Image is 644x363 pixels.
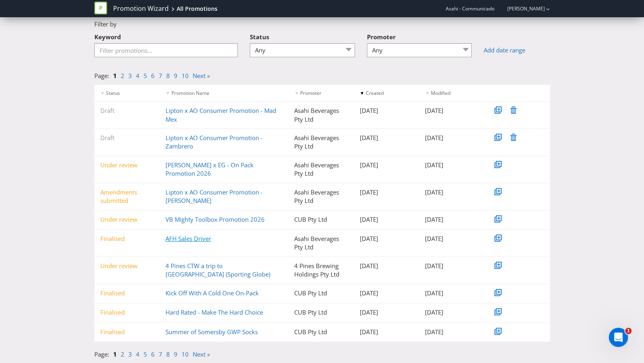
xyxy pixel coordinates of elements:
span: Promoter [367,33,396,41]
div: Amendments submitted [94,188,160,205]
a: 4 Pines CTW a trip to [GEOGRAPHIC_DATA] (Sporting Globe) [165,262,270,278]
a: Hard Rated - Make The Hard Choice [165,308,263,316]
div: Under review [94,161,160,169]
div: [DATE] [354,289,419,297]
div: Asahi Beverages Pty Ltd [288,161,354,178]
div: Finalised [94,328,160,336]
div: [DATE] [354,235,419,243]
div: Draft [94,106,160,115]
span: ▼ [294,90,299,96]
a: Promotion Wizard [113,4,169,13]
a: 7 [159,72,162,80]
div: Asahi Beverages Pty Ltd [288,235,354,252]
span: Created [366,90,384,96]
a: 7 [159,350,162,358]
a: 6 [151,350,155,358]
div: [DATE] [354,161,419,169]
div: [DATE] [354,106,419,115]
div: [DATE] [354,308,419,317]
span: Modified [431,90,451,96]
a: Lipton x AO Consumer Promotion - Zambrero [165,134,263,150]
div: [DATE] [419,134,484,142]
a: 3 [128,350,132,358]
a: 9 [174,72,177,80]
div: Finalised [94,235,160,243]
a: 8 [166,350,170,358]
a: 6 [151,72,155,80]
a: 8 [166,72,170,80]
span: Status [106,90,120,96]
span: Promoter [300,90,321,96]
div: [DATE] [419,328,484,336]
a: 4 [136,350,140,358]
a: AFH Sales Driver [165,235,211,243]
div: [DATE] [419,235,484,243]
a: 2 [121,350,124,358]
div: [DATE] [419,188,484,197]
div: CUB Pty Ltd [288,328,354,336]
label: Keyword [94,29,121,41]
div: Draft [94,134,160,142]
span: ▼ [100,90,105,96]
div: [DATE] [354,328,419,336]
div: [DATE] [354,188,419,197]
a: 2 [121,72,124,80]
span: ▼ [165,90,170,96]
div: CUB Pty Ltd [288,215,354,224]
iframe: Intercom live chat [609,328,628,347]
div: CUB Pty Ltd [288,308,354,317]
div: [DATE] [419,161,484,169]
a: 1 [113,72,117,80]
div: [DATE] [354,215,419,224]
span: 1 [625,328,632,334]
a: [PERSON_NAME] x EG - On Pack Promotion 2026 [165,161,253,177]
div: Finalised [94,308,160,317]
span: Status [250,33,269,41]
input: Filter promotions... [94,43,238,57]
span: Page: [94,350,109,358]
div: Asahi Beverages Pty Ltd [288,188,354,205]
a: 10 [181,350,189,358]
div: [DATE] [419,289,484,297]
a: Lipton x AO Consumer Promotion - [PERSON_NAME] [165,188,263,205]
a: 5 [144,350,147,358]
a: 9 [174,350,177,358]
div: CUB Pty Ltd [288,289,354,297]
span: Page: [94,72,109,80]
div: 4 Pines Brewing Holdings Pty Ltd [288,262,354,279]
a: Lipton x AO Consumer Promotion - Mad Mex [165,106,276,123]
a: 10 [181,72,189,80]
span: ▼ [360,90,365,96]
div: All Promotions [177,5,217,13]
a: 3 [128,72,132,80]
a: 1 [113,350,117,358]
div: Asahi Beverages Pty Ltd [288,106,354,124]
a: 5 [144,72,147,80]
a: Next » [193,350,210,358]
div: Finalised [94,289,160,297]
span: Promotion Name [171,90,209,96]
a: Summer of Somersby GWP Socks [165,328,258,336]
a: VB Mighty Toolbox Promotion 2026 [165,215,265,223]
div: [DATE] [419,262,484,270]
a: Kick Off With A Cold One On-Pack [165,289,259,297]
div: Under review [94,262,160,270]
a: [PERSON_NAME] [499,5,545,12]
div: [DATE] [419,215,484,224]
div: Under review [94,215,160,224]
span: Asahi - Communicado [446,5,494,12]
div: [DATE] [419,308,484,317]
a: Add date range [484,46,550,54]
div: [DATE] [354,262,419,270]
div: [DATE] [354,134,419,142]
span: ▼ [425,90,430,96]
div: [DATE] [419,106,484,115]
div: Asahi Beverages Pty Ltd [288,134,354,151]
a: 4 [136,72,140,80]
a: Next » [193,72,210,80]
